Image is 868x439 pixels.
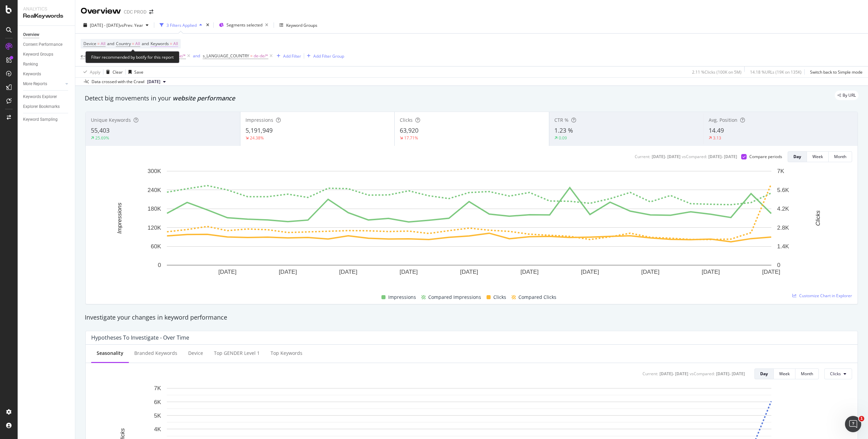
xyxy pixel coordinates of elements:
div: Keyword Groups [23,51,53,58]
div: Branded Keywords [134,350,177,357]
div: 2.11 % Clicks ( 100K on 5M ) [692,69,742,75]
button: Apply [81,66,100,77]
div: More Reports [23,80,47,88]
div: Day [793,154,801,159]
text: 4.2K [777,206,789,212]
div: 14.18 % URLs ( 19K on 135K ) [750,69,802,75]
span: All [173,39,178,49]
a: Content Performance [23,41,70,48]
div: Ranking [23,61,38,68]
button: Week [807,151,829,162]
span: Clicks [493,293,506,301]
div: Save [134,69,143,75]
div: Explorer Bookmarks [23,103,60,110]
div: Month [801,371,813,377]
a: Keywords Explorer [23,93,70,100]
a: Customize Chart in Explorer [792,293,852,299]
button: [DATE] [144,78,169,86]
span: Keywords [151,41,169,46]
span: Impressions [245,117,273,123]
text: Impressions [116,203,123,234]
text: [DATE] [460,269,478,275]
div: Apply [90,69,100,75]
button: Segments selected [216,20,271,31]
div: and [193,53,200,59]
div: Analytics [23,5,70,12]
div: CDC PROD [124,8,146,15]
span: vs Prev. Year [120,22,143,28]
div: Current: [635,154,650,159]
div: times [205,22,211,28]
div: Keywords Explorer [23,93,57,100]
a: Overview [23,31,70,38]
div: [DATE] - [DATE] [652,154,680,159]
text: Clicks [815,210,821,226]
span: Clicks [400,117,413,123]
div: RealKeywords [23,12,70,20]
div: Overview [81,5,121,17]
span: s_LANGUAGE_COUNTRY [203,53,249,59]
span: All [135,39,140,49]
button: Clear [103,66,123,77]
div: legacy label [835,91,859,100]
text: [DATE] [339,269,357,275]
div: Keyword Groups [286,22,317,28]
span: 5,191,949 [245,126,273,134]
span: Clicks [830,371,841,377]
span: Impressions [388,293,416,301]
div: Overview [23,31,39,38]
a: Keyword Sampling [23,116,70,123]
text: [DATE] [702,269,720,275]
span: Unique Keywords [91,117,131,123]
text: 60K [151,243,161,250]
button: Day [788,151,807,162]
div: 25.69% [95,135,109,141]
span: Compared Clicks [518,293,556,301]
div: Data crossed with the Crawl [92,79,144,85]
div: 24.38% [250,135,264,141]
div: Top Keywords [271,350,302,357]
text: 5.6K [777,187,789,193]
span: 2025 Aug. 29th [147,79,160,85]
text: 180K [147,206,161,212]
div: Day [760,371,768,377]
a: Keyword Groups [23,51,70,58]
span: 1.23 % [554,126,573,134]
div: arrow-right-arrow-left [149,9,153,14]
button: and [193,53,200,59]
button: Week [774,368,795,379]
button: 3 Filters Applied [157,20,205,31]
div: Investigate your changes in keyword performance [85,313,859,322]
text: [DATE] [520,269,539,275]
div: Week [812,154,823,159]
div: Device [188,350,203,357]
div: Clear [113,69,123,75]
span: 55,403 [91,126,110,134]
div: 17.71% [404,135,418,141]
div: 3.13 [713,135,721,141]
span: 1 [859,416,864,421]
span: Customize Chart in Explorer [799,293,852,299]
span: and [107,41,114,46]
span: [DATE] - [DATE] [90,22,120,28]
span: CTR % [554,117,569,123]
text: 7K [777,168,784,174]
span: Country [116,41,131,46]
div: Top GENDER Level 1 [214,350,260,357]
a: Explorer Bookmarks [23,103,70,110]
text: 5K [154,412,161,419]
div: Seasonality [97,350,123,357]
text: 0 [158,262,161,268]
svg: A chart. [91,168,847,285]
div: [DATE] - [DATE] [659,371,688,377]
div: Keywords [23,71,41,78]
button: Switch back to Simple mode [807,66,863,77]
span: All [101,39,105,49]
text: [DATE] [641,269,659,275]
div: Filter recommended by botify for this report [85,51,179,63]
div: Month [834,154,846,159]
div: Current: [643,371,658,377]
div: 0.09 [559,135,567,141]
div: [DATE] - [DATE] [708,154,737,159]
